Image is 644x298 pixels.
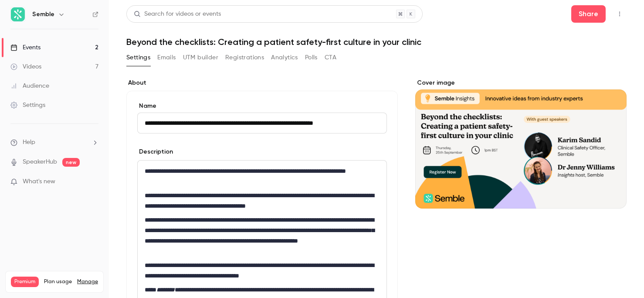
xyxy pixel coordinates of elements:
h6: Semble [32,10,54,19]
button: UTM builder [183,51,218,65]
button: Emails [157,51,176,65]
span: What's new [23,177,55,186]
button: Registrations [225,51,264,65]
img: Semble [11,7,25,21]
label: Name [137,102,387,110]
iframe: Noticeable Trigger [88,178,98,186]
a: Manage [77,278,98,285]
span: Help [23,138,35,147]
a: SpeakerHub [23,158,57,167]
button: Polls [305,51,318,65]
label: About [126,79,398,87]
button: Analytics [271,51,298,65]
label: Description [137,147,173,156]
div: Audience [10,82,49,90]
div: Settings [10,101,45,110]
section: Cover image [415,79,627,209]
span: new [62,158,80,167]
div: Search for videos or events [134,10,221,19]
button: Settings [126,51,150,65]
span: Premium [11,277,39,287]
label: Cover image [415,79,627,87]
div: Events [10,43,41,52]
div: Videos [10,62,41,71]
button: CTA [325,51,336,65]
span: Plan usage [44,278,72,285]
button: Share [571,5,606,23]
h1: Beyond the checklists: Creating a patient safety-first culture in your clinic [126,37,627,47]
li: help-dropdown-opener [10,138,98,147]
